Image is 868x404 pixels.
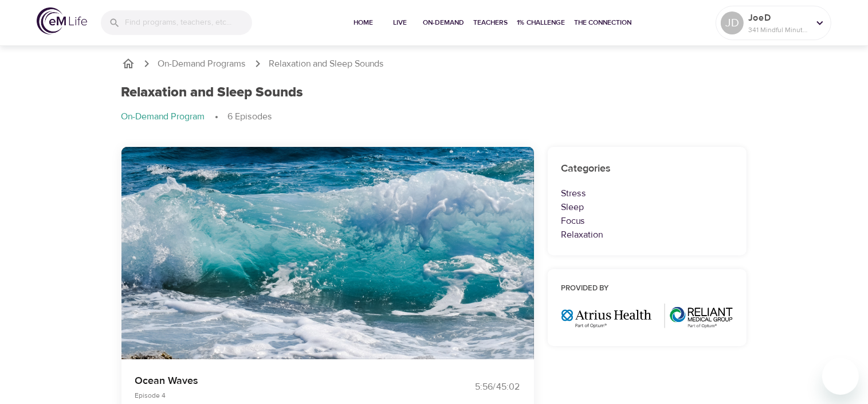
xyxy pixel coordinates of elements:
p: JoeD [748,11,809,25]
input: Find programs, teachers, etc... [125,10,252,35]
a: On-Demand Programs [158,57,246,71]
h6: Categories [561,161,733,177]
p: Relaxation and Sleep Sounds [269,57,384,71]
p: On-Demand Program [121,110,205,123]
p: Ocean Waves [135,373,421,389]
p: 6 Episodes [228,110,273,123]
span: Live [387,17,414,29]
span: Teachers [474,17,508,29]
h6: Provided by [561,283,733,295]
p: 341 Mindful Minutes [748,25,809,35]
iframe: Button to launch messaging window [822,358,859,395]
p: Relaxation [561,228,733,242]
span: Home [350,17,378,29]
p: Sleep [561,200,733,214]
nav: breadcrumb [121,57,747,71]
div: JD [721,11,744,34]
nav: breadcrumb [121,110,747,124]
span: 1% Challenge [517,17,565,29]
div: 5:56 / 45:02 [434,380,520,394]
p: Episode 4 [135,390,421,401]
h1: Relaxation and Sleep Sounds [121,84,304,101]
p: Stress [561,187,733,200]
img: logo [37,7,87,34]
span: On-Demand [423,17,465,29]
p: Focus [561,214,733,228]
img: Optum%20MA_AtriusReliant.png [561,304,733,328]
span: The Connection [575,17,632,29]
